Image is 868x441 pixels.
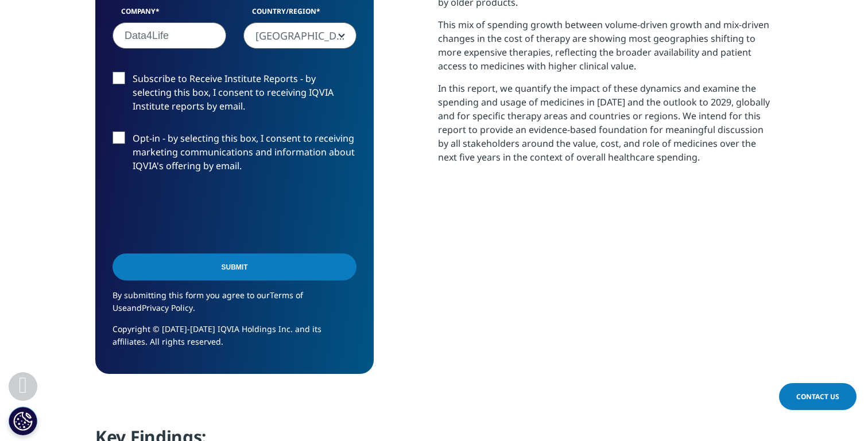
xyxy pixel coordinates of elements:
[113,6,226,22] label: Company
[113,191,287,236] iframe: reCAPTCHA
[113,72,356,119] label: Subscribe to Receive Institute Reports - by selecting this box, I consent to receiving IQVIA Inst...
[438,18,773,81] p: This mix of spending growth between volume-driven growth and mix-driven changes in the cost of th...
[142,302,193,313] a: Privacy Policy
[243,6,357,22] label: Country/Region
[779,383,857,410] a: Contact Us
[244,23,356,49] span: Germany
[113,131,356,179] label: Opt-in - by selecting this box, I consent to receiving marketing communications and information a...
[113,289,356,323] p: By submitting this form you agree to our and .
[113,253,356,280] input: Submit
[113,323,356,357] p: Copyright © [DATE]-[DATE] IQVIA Holdings Inc. and its affiliates. All rights reserved.
[243,22,357,49] span: Germany
[9,407,37,435] button: Cookie-Einstellungen
[796,392,839,401] span: Contact Us
[438,81,773,173] p: In this report, we quantify the impact of these dynamics and examine the spending and usage of me...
